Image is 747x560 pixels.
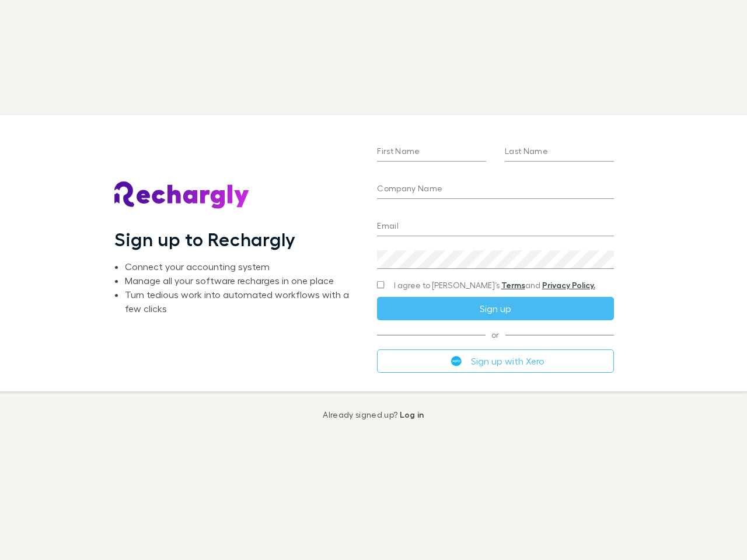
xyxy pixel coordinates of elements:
[377,334,613,335] span: or
[114,181,250,209] img: Rechargly's Logo
[400,409,424,419] a: Log in
[501,280,525,290] a: Terms
[377,297,613,320] button: Sign up
[125,288,358,316] li: Turn tedious work into automated workflows with a few clicks
[377,349,613,373] button: Sign up with Xero
[323,410,424,419] p: Already signed up?
[451,356,462,366] img: Xero's logo
[114,228,296,250] h1: Sign up to Rechargly
[125,260,358,274] li: Connect your accounting system
[125,274,358,288] li: Manage all your software recharges in one place
[394,279,595,291] span: I agree to [PERSON_NAME]’s and
[542,280,595,290] a: Privacy Policy.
